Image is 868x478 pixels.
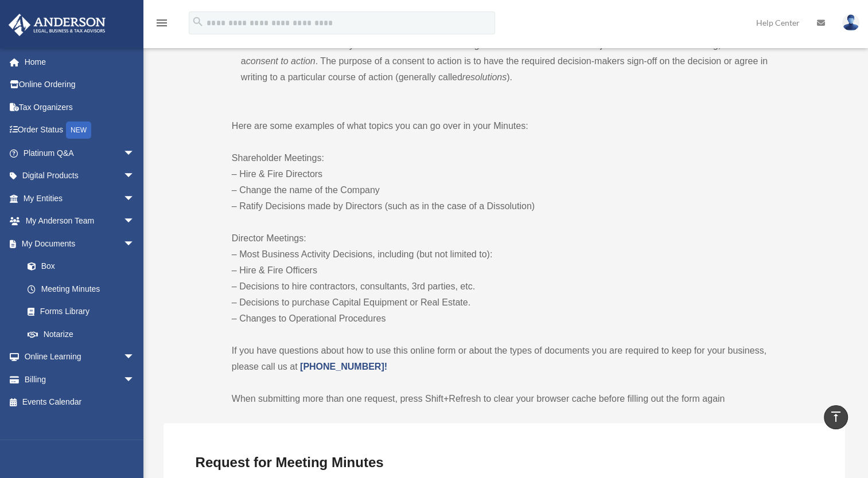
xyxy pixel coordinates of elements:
span: arrow_drop_down [123,210,146,233]
i: search [192,15,204,28]
a: Meeting Minutes [16,277,146,300]
span: arrow_drop_down [123,142,146,165]
p: If you have questions about how to use this online form or about the types of documents you are r... [232,343,777,375]
a: [PHONE_NUMBER]! [300,362,387,371]
a: Events Calendar [8,391,152,414]
img: User Pic [842,14,859,31]
a: Order StatusNEW [8,119,152,142]
a: vertical_align_top [824,405,848,429]
em: action [291,56,316,66]
a: Forms Library [16,300,152,323]
p: Shareholder Meetings: – Hire & Fire Directors – Change the name of the Company – Ratify Decisions... [232,150,777,214]
a: Home [8,50,152,73]
em: resolutions [462,72,507,82]
p: When submitting more than one request, press Shift+Refresh to clear your browser cache before fil... [232,391,777,407]
img: Anderson Advisors Platinum Portal [5,14,109,36]
li: Many states allow a board or management committee to make major decisions without meeting, called... [241,37,777,85]
span: arrow_drop_down [123,346,146,369]
a: Box [16,255,152,278]
p: Here are some examples of what topics you can go over in your Minutes: [232,118,777,134]
div: NEW [66,122,91,139]
span: arrow_drop_down [123,164,146,188]
a: Platinum Q&Aarrow_drop_down [8,142,152,164]
span: arrow_drop_down [123,187,146,210]
p: Director Meetings: – Most Business Activity Decisions, including (but not limited to): – Hire & F... [232,230,777,327]
a: Digital Productsarrow_drop_down [8,164,152,187]
span: arrow_drop_down [123,232,146,256]
a: Notarize [16,323,152,346]
a: Tax Organizers [8,96,152,119]
a: My Entitiesarrow_drop_down [8,187,152,210]
h3: Request for Meeting Minutes [191,450,818,475]
a: Online Learningarrow_drop_down [8,346,152,369]
span: arrow_drop_down [123,368,146,391]
em: consent to [246,56,289,66]
a: My Anderson Teamarrow_drop_down [8,210,152,233]
a: Billingarrow_drop_down [8,368,152,391]
a: My Documentsarrow_drop_down [8,232,152,255]
a: Online Ordering [8,73,152,96]
a: menu [155,20,169,30]
i: vertical_align_top [829,410,843,424]
i: menu [155,16,169,30]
